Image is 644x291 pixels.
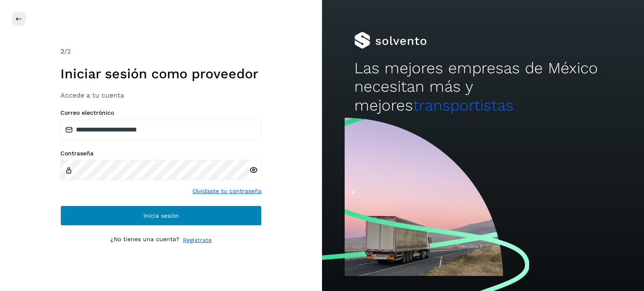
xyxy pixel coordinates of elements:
[60,150,262,157] label: Contraseña
[60,109,262,116] label: Correo electrónico
[110,236,179,245] p: ¿No tienes una cuenta?
[60,206,262,226] button: Inicia sesión
[143,213,179,219] span: Inicia sesión
[60,46,262,57] div: /2
[60,47,64,55] span: 2
[60,66,262,82] h1: Iniciar sesión como proveedor
[60,91,262,99] h3: Accede a tu cuenta
[192,187,262,196] a: Olvidaste tu contraseña
[413,96,514,114] span: transportistas
[354,59,612,115] h2: Las mejores empresas de México necesitan más y mejores
[183,236,212,245] a: Regístrate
